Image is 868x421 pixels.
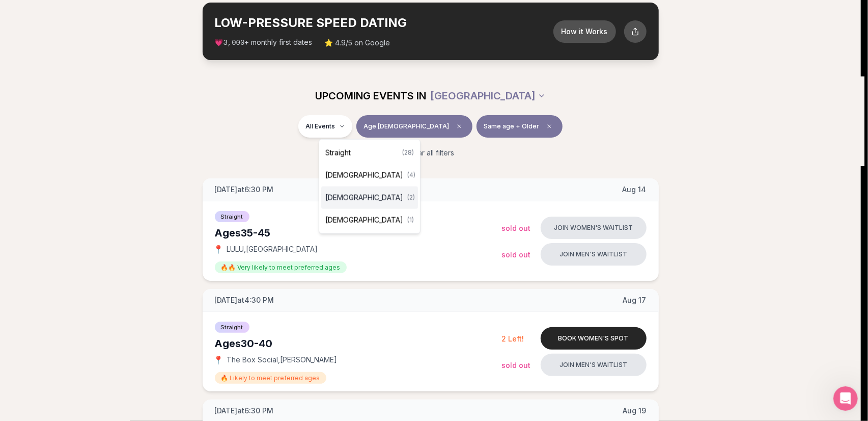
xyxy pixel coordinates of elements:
span: [DEMOGRAPHIC_DATA] [325,170,403,180]
span: ( 28 ) [402,149,414,157]
span: Straight [325,148,351,158]
span: ( 4 ) [407,171,415,179]
span: ( 1 ) [407,216,414,224]
span: [DEMOGRAPHIC_DATA] [325,215,403,225]
span: [DEMOGRAPHIC_DATA] [325,193,403,203]
span: ( 2 ) [407,194,415,202]
iframe: Intercom live chat [833,386,858,411]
